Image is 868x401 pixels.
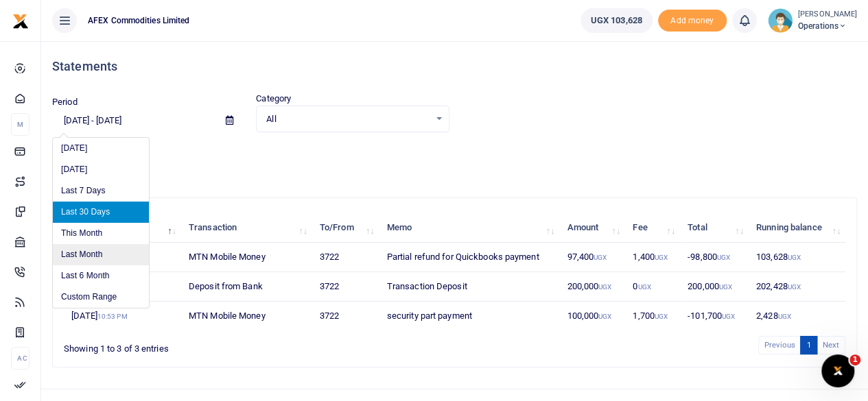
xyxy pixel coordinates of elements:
[559,302,625,330] td: 100,000
[312,302,379,330] td: 3722
[53,265,149,287] li: Last 6 Month
[97,313,128,320] small: 10:53 PM
[800,336,817,354] a: 1
[798,9,857,21] small: [PERSON_NAME]
[591,14,642,27] span: UGX 103,628
[625,272,680,302] td: 0
[598,313,611,320] small: UGX
[256,92,291,106] label: Category
[312,213,379,243] th: To/From: activate to sort column ascending
[12,13,29,29] img: logo-small
[719,283,732,291] small: UGX
[82,14,195,27] span: AFEX Commodities Limited
[379,272,560,302] td: Transaction Deposit
[379,302,560,330] td: security part payment
[53,138,149,159] li: [DATE]
[11,347,30,369] li: Ac
[625,243,680,272] td: 1,400
[379,213,560,243] th: Memo: activate to sort column ascending
[849,354,860,365] span: 1
[788,254,801,261] small: UGX
[637,283,650,291] small: UGX
[658,10,727,32] span: Add money
[749,243,845,272] td: 103,628
[53,180,149,202] li: Last 7 Days
[181,302,312,330] td: MTN Mobile Money
[379,243,560,272] td: Partial refund for Quickbooks payment
[598,283,611,291] small: UGX
[53,287,149,308] li: Custom Range
[625,213,680,243] th: Fee: activate to sort column ascending
[768,8,793,33] img: profile-user
[53,223,149,244] li: This Month
[181,272,312,302] td: Deposit from Bank
[680,272,749,302] td: 200,000
[53,244,149,265] li: Last Month
[559,272,625,302] td: 200,000
[580,8,653,33] a: UGX 103,628
[768,8,857,33] a: profile-user [PERSON_NAME] Operations
[52,95,78,109] label: Period
[749,272,845,302] td: 202,428
[658,10,727,32] li: Toup your wallet
[722,313,735,320] small: UGX
[749,302,845,330] td: 2,428
[559,243,625,272] td: 97,400
[64,302,181,330] td: [DATE]
[717,254,730,261] small: UGX
[658,14,727,25] a: Add money
[12,15,29,25] a: logo-small logo-large logo-large
[52,149,857,163] p: Download
[625,302,680,330] td: 1,700
[680,302,749,330] td: -101,700
[53,202,149,223] li: Last 30 Days
[655,254,668,261] small: UGX
[52,109,215,132] input: select period
[64,335,384,356] div: Showing 1 to 3 of 3 entries
[312,272,379,302] td: 3722
[11,113,30,136] li: M
[680,243,749,272] td: -98,800
[777,313,790,320] small: UGX
[53,159,149,180] li: [DATE]
[575,8,658,33] li: Wallet ballance
[559,213,625,243] th: Amount: activate to sort column ascending
[798,20,857,32] span: Operations
[181,243,312,272] td: MTN Mobile Money
[266,112,429,126] span: All
[312,243,379,272] td: 3722
[788,283,801,291] small: UGX
[52,59,857,74] h4: Statements
[181,213,312,243] th: Transaction: activate to sort column ascending
[680,213,749,243] th: Total: activate to sort column ascending
[594,254,607,261] small: UGX
[655,313,668,320] small: UGX
[821,354,854,387] iframe: Intercom live chat
[749,213,845,243] th: Running balance: activate to sort column ascending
